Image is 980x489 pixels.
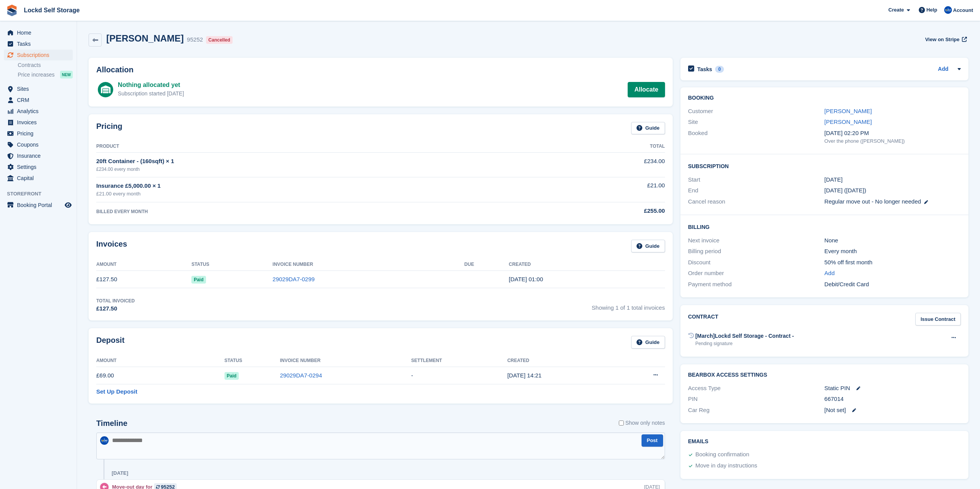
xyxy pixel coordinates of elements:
[688,439,961,445] h2: Emails
[4,173,73,184] a: menu
[544,177,665,202] td: £21.00
[922,33,968,46] a: View on Stripe
[411,355,508,367] th: Settlement
[824,108,872,114] a: [PERSON_NAME]
[96,157,544,166] div: 20ft Container - (160sqft) × 1
[96,367,224,384] td: £69.00
[592,297,665,313] span: Showing 1 of 1 total invoices
[688,269,824,278] div: Order number
[96,336,124,349] h2: Deposit
[631,122,665,135] a: Guide
[96,419,127,428] h2: Timeline
[17,117,63,128] span: Invoices
[112,470,128,476] div: [DATE]
[544,140,665,153] th: Total
[224,372,239,380] span: Paid
[96,297,135,304] div: Total Invoiced
[507,355,614,367] th: Created
[4,139,73,150] a: menu
[688,95,961,101] h2: Booking
[688,107,824,116] div: Customer
[106,33,184,43] h2: [PERSON_NAME]
[96,387,137,396] a: Set Up Deposit
[17,150,63,161] span: Insurance
[4,162,73,172] a: menu
[688,406,824,415] div: Car Reg
[688,129,824,145] div: Booked
[280,372,322,379] a: 29029DA7-0294
[6,5,18,16] img: stora-icon-8386f47178a22dfd0bd8f6a31ec36ba5ce8667c1dd55bd0f319d3a0aa187defe.svg
[96,355,224,367] th: Amount
[280,355,411,367] th: Invoice Number
[4,50,73,60] a: menu
[96,190,544,198] div: £21.00 every month
[631,336,665,349] a: Guide
[688,223,961,230] h2: Billing
[824,137,961,145] div: Over the phone ([PERSON_NAME])
[695,461,757,471] div: Move in day instructions
[688,258,824,267] div: Discount
[64,200,73,210] a: Preview store
[4,117,73,128] a: menu
[96,208,544,215] div: BILLED EVERY MONTH
[4,200,73,210] a: menu
[688,372,961,378] h2: BearBox Access Settings
[619,419,624,427] input: Show only notes
[824,395,961,404] div: 667014
[688,118,824,127] div: Site
[96,304,135,313] div: £127.50
[619,419,665,427] label: Show only notes
[17,83,63,94] span: Sites
[96,271,191,288] td: £127.50
[953,7,973,14] span: Account
[926,6,937,14] span: Help
[411,367,508,384] td: -
[17,128,63,139] span: Pricing
[888,6,904,14] span: Create
[688,313,719,325] h2: Contract
[824,129,961,138] div: [DATE] 02:20 PM
[4,38,73,49] a: menu
[688,197,824,206] div: Cancel reason
[191,276,206,284] span: Paid
[7,190,77,198] span: Storefront
[17,173,63,184] span: Capital
[18,62,73,69] a: Contracts
[688,175,824,184] div: Start
[100,436,109,445] img: Jonny Bleach
[824,236,961,245] div: None
[18,71,55,78] span: Price increases
[464,259,509,271] th: Due
[642,434,663,447] button: Post
[688,162,961,170] h2: Subscription
[507,372,541,379] time: 2025-07-14 13:21:12 UTC
[18,70,73,79] a: Price increases NEW
[17,106,63,117] span: Analytics
[695,332,794,340] div: [March]Lockd Self Storage - Contract -
[824,198,921,205] span: Regular move out - No longer needed
[17,162,63,172] span: Settings
[824,175,843,184] time: 2025-07-16 00:00:00 UTC
[224,355,280,367] th: Status
[938,65,948,74] a: Add
[118,80,184,90] div: Nothing allocated yet
[824,280,961,289] div: Debit/Credit Card
[96,122,122,135] h2: Pricing
[96,259,191,271] th: Amount
[96,140,544,153] th: Product
[191,259,273,271] th: Status
[96,65,665,74] h2: Allocation
[695,340,794,347] div: Pending signature
[688,395,824,404] div: PIN
[96,166,544,173] div: £234.00 every month
[944,6,952,14] img: Jonny Bleach
[4,128,73,139] a: menu
[4,150,73,161] a: menu
[824,406,961,415] div: [Not set]
[544,153,665,177] td: £234.00
[187,35,203,44] div: 95252
[824,384,961,393] div: Static PIN
[206,36,233,44] div: Cancelled
[628,82,665,97] a: Allocate
[17,95,63,105] span: CRM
